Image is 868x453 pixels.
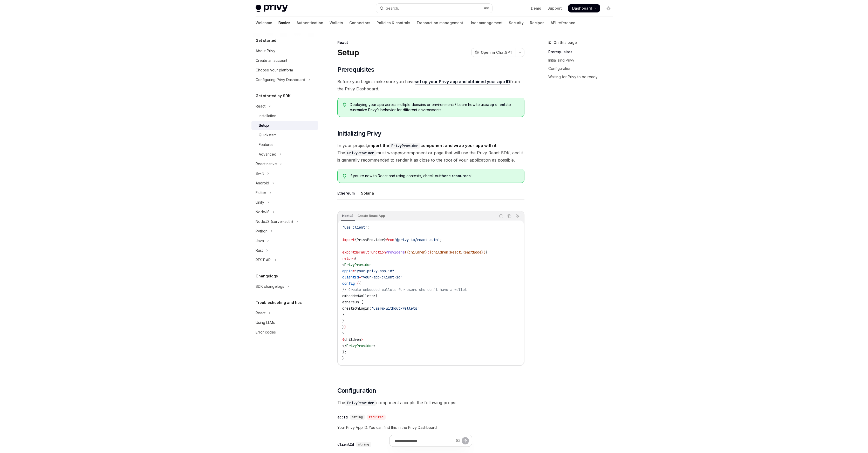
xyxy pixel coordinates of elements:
[251,236,318,245] button: Toggle Java section
[415,79,510,84] a: set up your Privy app and obtained your app ID
[394,237,440,242] span: '@privy-io/react-auth'
[440,174,451,178] a: these
[256,170,264,177] div: Swift
[342,331,344,336] span: >
[256,103,265,109] div: React
[355,256,357,261] span: (
[251,226,318,236] button: Toggle Python section
[342,275,359,279] span: clientId
[256,77,305,83] div: Configuring Privy Dashboard
[256,190,266,196] div: Flutter
[514,213,521,219] button: Ask AI
[397,150,404,155] em: any
[337,399,524,406] span: The component accepts the following props:
[386,250,405,255] span: Providers
[355,250,369,255] span: default
[256,48,275,54] div: About Privy
[343,174,346,178] svg: Tip
[530,17,544,29] a: Recipes
[471,48,516,57] button: Open in ChatGPT
[373,343,375,348] span: >
[386,237,394,242] span: from
[484,6,489,10] span: ⌘ K
[463,250,481,255] span: ReactNode
[337,78,524,92] span: Before you begin, make sure you have from the Privy Dashboard.
[251,169,318,178] button: Toggle Swift section
[352,415,363,419] span: string
[350,102,519,112] span: Deploying your app across multiple domains or environments? Learn how to use to customize Privy’s...
[386,5,400,11] div: Search...
[353,269,355,273] span: =
[342,294,375,298] span: embeddedWallets:
[481,50,512,55] span: Open in ChatGPT
[251,121,318,130] a: Setup
[416,17,463,29] a: Transaction management
[342,262,344,267] span: <
[256,310,265,316] div: React
[342,337,344,342] span: {
[251,255,318,265] button: Toggle REST API section
[251,159,318,169] button: Toggle React native section
[487,102,508,107] a: app clients
[256,283,284,290] div: SDK changelogs
[531,6,541,11] a: Demo
[251,130,318,140] a: Quickstart
[342,256,355,261] span: return
[251,188,318,197] button: Toggle Flutter section
[251,102,318,111] button: Toggle React section
[462,437,469,444] button: Send message
[344,337,361,342] span: children
[355,269,394,273] span: "your-privy-app-id"
[256,257,271,263] div: REST API
[604,4,613,12] button: Toggle dark mode
[337,387,376,395] span: Configuration
[345,150,376,156] code: PrivyProvider
[297,17,323,29] a: Authentication
[256,93,291,99] h5: Get started by SDK
[425,250,427,255] span: }
[361,187,374,199] div: Solana
[361,337,363,342] span: }
[376,4,492,13] button: Open search
[256,247,263,254] div: Rust
[251,217,318,226] button: Toggle NodeJS (server-auth) section
[551,17,575,29] a: API reference
[251,111,318,121] a: Installation
[251,198,318,207] button: Toggle Unity section
[251,328,318,337] a: Error codes
[259,151,276,157] div: Advanced
[377,17,410,29] a: Policies & controls
[337,187,355,199] div: Ethereum
[342,325,344,329] span: }
[337,65,374,74] span: Prerequisites
[405,250,409,255] span: ({
[384,237,386,242] span: }
[548,6,562,11] a: Support
[361,300,363,304] span: {
[342,318,344,323] span: }
[337,142,524,164] span: In your project, . The must wrap component or page that will use the Privy React SDK, and it is g...
[486,250,488,255] span: {
[256,161,277,167] div: React native
[498,213,504,219] button: Report incorrect code
[342,281,355,286] span: config
[343,103,346,107] svg: Tip
[251,207,318,217] button: Toggle NodeJS section
[409,250,425,255] span: children
[256,37,276,44] h5: Get started
[355,237,357,242] span: {
[389,143,420,149] code: PrivyProvider
[251,140,318,149] a: Features
[256,180,269,186] div: Android
[251,75,318,84] button: Toggle Configuring Privy Dashboard section
[251,65,318,75] a: Choose your platform
[359,281,361,286] span: {
[259,113,276,119] div: Installation
[345,400,376,406] code: PrivyProvider
[342,312,344,317] span: }
[361,275,402,279] span: "your-app-client-id"
[256,199,264,205] div: Unity
[368,143,496,148] strong: import the component and wrap your app with it
[337,129,381,138] span: Initializing Privy
[481,250,486,255] span: })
